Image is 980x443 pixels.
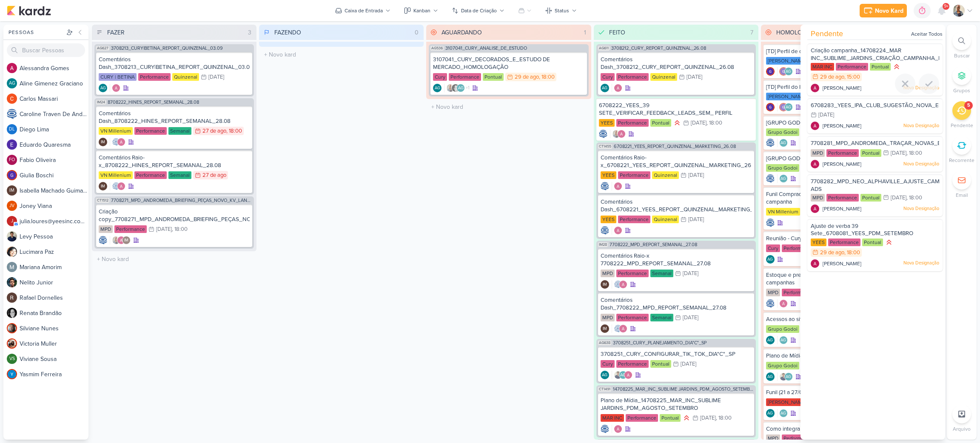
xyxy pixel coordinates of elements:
[616,270,649,277] div: Performance
[777,174,788,183] div: Colaboradores: Aline Gimenez Graciano
[601,280,609,289] div: Criador(a): Isabella Machado Guimarães
[784,103,793,111] div: Aline Gimenez Graciano
[906,151,922,156] div: , 18:00
[766,190,920,206] div: Funil Compradores VN MILLENNIUM para inteligência da campanha
[860,149,881,157] div: Pontual
[781,177,786,181] p: AG
[110,138,125,146] div: Colaboradores: Caroline Traven De Andrade, Alessandra Gomes
[618,216,650,223] div: Performance
[458,86,464,91] p: AG
[903,260,939,267] p: Nova Designação
[20,94,88,103] div: C a r l o s M a s s a r i
[99,110,250,125] div: Comentários Dash_8708222_HINES_REPORT_SEMANAL_28.08
[114,225,147,233] div: Performance
[601,154,752,169] div: Comentários Raio-x_6708221_YEES_REPORT_QUINZENAL_MARKETING_26.08
[20,217,88,226] div: j u l i a . l o u r e s @ y e e s i n c . c o m . b r
[766,219,775,227] div: Criador(a): Caroline Traven De Andrade
[688,173,704,178] div: [DATE]
[117,138,125,146] img: Alessandra Gomes
[673,119,681,127] div: Prioridade Alta
[11,219,13,224] p: j
[766,67,775,76] div: Criador(a): Giulia Boschi
[602,86,607,91] p: AG
[20,293,88,302] div: R a f a e l D o r n e l l e s
[99,171,133,179] div: VN Millenium
[117,182,125,190] img: Alessandra Gomes
[951,122,973,129] p: Pendente
[614,84,622,92] img: Alessandra Gomes
[766,128,799,136] div: Grupo Godoi
[766,336,775,344] div: Criador(a): Aline Gimenez Graciano
[433,73,447,81] div: Cury
[99,225,113,233] div: MPD
[766,174,775,183] div: Criador(a): Caroline Traven De Andrade
[767,258,773,262] p: AG
[616,119,649,127] div: Performance
[20,263,88,272] div: M a r i a n a A m o r i m
[766,255,775,264] div: Criador(a): Aline Gimenez Graciano
[777,103,793,111] div: Colaboradores: Giulia Boschi, Aline Gimenez Graciano
[601,84,609,92] div: Aline Gimenez Graciano
[612,130,621,138] img: Iara Santos
[446,84,455,92] img: Iara Santos
[766,103,775,111] div: Criador(a): Giulia Boschi
[949,156,974,164] p: Recorrente
[601,314,615,321] div: MPD
[435,86,440,91] p: AG
[7,323,17,333] img: Silviane Nunes
[601,270,615,277] div: MPD
[779,67,788,76] img: Giulia Boschi
[891,151,906,156] div: [DATE]
[779,139,788,147] div: Aline Gimenez Graciano
[101,185,105,189] p: IM
[766,139,775,147] div: Criador(a): Caroline Traven De Andrade
[599,119,615,127] div: YEES
[111,46,223,51] span: 3708213_CURY|BETINA_REPORT_QUINZENAL_03.09
[9,158,15,162] p: FO
[891,195,906,201] div: [DATE]
[449,73,481,81] div: Performance
[777,299,788,308] div: Colaboradores: Alessandra Gomes
[456,84,465,92] div: Aline Gimenez Graciano
[779,103,788,111] img: Giulia Boschi
[7,28,65,36] div: Pessoas
[956,191,968,199] p: Email
[601,252,752,267] div: Comentários Raio-x 7708222_MPD_REPORT_SEMANAL_27.08
[826,194,859,202] div: Performance
[599,130,607,138] div: Criador(a): Caroline Traven De Andrade
[601,84,609,92] div: Criador(a): Aline Gimenez Graciano
[411,28,422,37] div: 0
[875,6,903,15] div: Novo Kard
[811,47,968,62] span: Criação campanha_14708224_MAR INC_SUBLIME_JARDINS_CRIAÇÃO_CAMPANHA_META_ADS
[20,156,88,165] div: F a b i o O l i v e i r a
[601,226,609,235] div: Criador(a): Caroline Traven De Andrade
[598,144,612,149] span: CT1455
[7,43,85,57] input: Buscar Pessoas
[779,174,788,183] div: Aline Gimenez Graciano
[811,160,819,168] img: Alessandra Gomes
[818,112,834,118] div: [DATE]
[99,154,250,169] div: Comentários Raio-x_8708222_HINES_REPORT_SEMANAL_28.08
[811,102,969,109] span: 6708283_YEES_IPA_CLUB_SUGESTÃO_NOVA_ESTRATÉGIA
[766,67,775,76] img: Giulia Boschi
[601,296,752,312] div: Comentários Dash_7708222_MPD_REPORT_SEMANAL_27.08
[601,198,752,213] div: Comentários Dash_6708221_YEES_REPORT_QUINZENAL_MARKETING_26.08
[20,110,88,119] div: C a r o l i n e T r a v e n D e A n d r a d e
[451,84,460,92] img: Renata Brandão
[811,239,826,246] div: YEES
[614,144,736,149] span: 6708221_YEES_REPORT_QUINZENAL_MARKETING_26.08
[7,63,17,73] img: Alessandra Gomes
[766,255,775,264] div: Aline Gimenez Graciano
[7,139,17,150] img: Eduardo Quaresma
[953,5,965,17] img: Iara Santos
[7,292,17,303] img: Rafael Dornelles
[766,93,808,100] div: [PERSON_NAME]
[99,127,133,135] div: VN Millenium
[786,105,791,110] p: AG
[168,127,191,135] div: Semanal
[603,283,607,287] p: IM
[782,244,814,252] div: Performance
[618,171,650,179] div: Performance
[20,278,88,287] div: N e l i t o J u n i o r
[99,208,250,223] div: Criação copy_7708271_MPD_ANDROMEDA_BRIEFING_PEÇAS_NOVO_KV_LANÇAMENTO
